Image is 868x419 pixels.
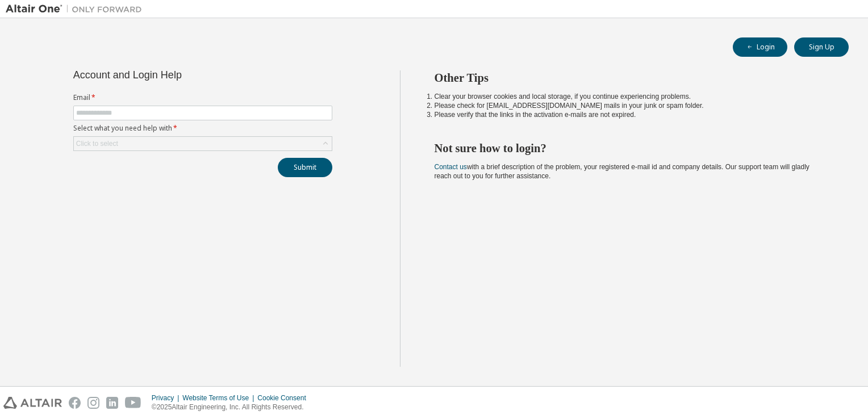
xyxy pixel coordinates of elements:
div: Click to select [74,137,332,150]
label: Select what you need help with [73,124,332,133]
a: Contact us [435,163,467,171]
img: Altair One [6,3,148,15]
span: with a brief description of the problem, your registered e-mail id and company details. Our suppo... [435,163,809,180]
li: Please check for [EMAIL_ADDRESS][DOMAIN_NAME] mails in your junk or spam folder. [435,101,829,110]
img: altair_logo.svg [3,397,62,409]
button: Sign Up [794,37,849,57]
img: youtube.svg [125,397,141,409]
div: Click to select [76,139,118,148]
li: Clear your browser cookies and local storage, if you continue experiencing problems. [435,92,829,101]
img: facebook.svg [69,397,81,409]
div: Privacy [152,393,182,403]
h2: Not sure how to login? [435,141,829,156]
img: instagram.svg [87,397,99,409]
div: Website Terms of Use [182,393,257,403]
img: linkedin.svg [106,397,118,409]
li: Please verify that the links in the activation e-mails are not expired. [435,110,829,119]
p: © 2025 Altair Engineering, Inc. All Rights Reserved. [152,403,313,412]
button: Submit [278,158,332,177]
button: Login [733,37,787,57]
div: Cookie Consent [257,393,312,403]
label: Email [73,93,332,102]
div: Account and Login Help [73,70,281,79]
h2: Other Tips [435,70,829,85]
